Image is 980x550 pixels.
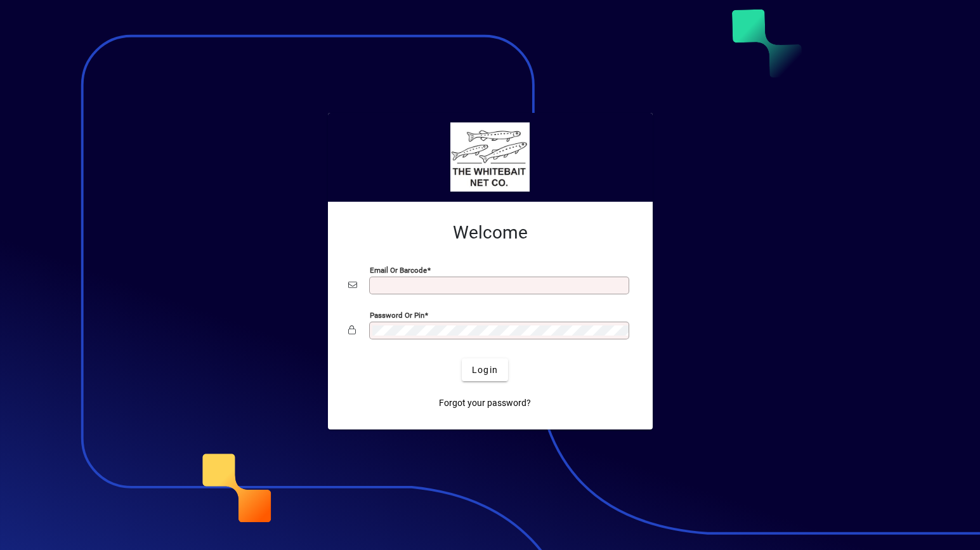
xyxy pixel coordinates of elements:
mat-label: Password or Pin [370,311,424,320]
button: Login [462,358,508,381]
mat-label: Email or Barcode [370,266,427,275]
h2: Welcome [348,222,632,244]
a: Forgot your password? [434,391,536,414]
span: Forgot your password? [439,396,531,410]
span: Login [472,363,498,377]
